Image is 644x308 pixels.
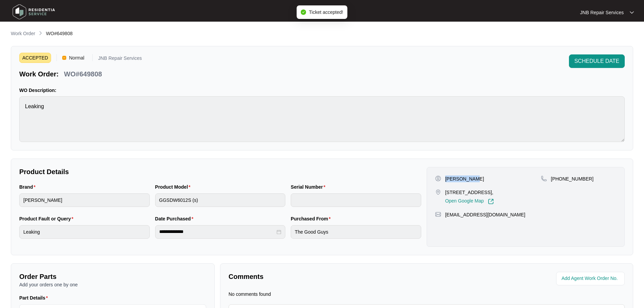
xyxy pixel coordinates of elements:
[445,189,494,196] p: [STREET_ADDRESS],
[19,53,51,63] span: ACCEPTED
[291,184,328,190] label: Serial Number
[19,294,51,301] label: Part Details
[541,175,547,182] img: map-pin
[155,193,286,207] input: Product Model
[445,198,494,205] a: Open Google Map
[155,184,193,190] label: Product Model
[630,11,634,14] img: dropdown arrow
[62,56,66,60] img: Vercel Logo
[445,175,484,182] p: [PERSON_NAME]
[551,175,594,182] p: [PHONE_NUMBER]
[19,272,206,281] p: Order Parts
[301,9,306,15] span: check-circle
[574,57,619,65] span: SCHEDULE DATE
[19,225,150,239] input: Product Fault or Query
[309,9,343,15] span: Ticket accepted!
[435,189,441,195] img: map-pin
[98,56,142,63] p: JNB Repair Services
[569,54,625,68] button: SCHEDULE DATE
[11,30,35,37] p: Work Order
[435,211,441,217] img: map-pin
[19,167,421,176] p: Product Details
[580,9,624,16] p: JNB Repair Services
[10,2,57,22] img: residentia service logo
[488,198,494,205] img: Link-External
[291,193,421,207] input: Serial Number
[562,275,621,283] input: Add Agent Work Order No.
[66,53,87,63] span: Normal
[64,69,102,79] p: WO#649808
[229,291,271,298] p: No comments found
[19,281,206,288] p: Add your orders one by one
[435,175,441,182] img: user-pin
[9,30,37,38] a: Work Order
[38,30,43,36] img: chevron-right
[229,272,422,281] p: Comments
[159,228,276,235] input: Date Purchased
[19,184,38,190] label: Brand
[19,87,625,94] p: WO Description:
[155,215,196,222] label: Date Purchased
[19,193,150,207] input: Brand
[291,225,421,239] input: Purchased From
[19,69,58,79] p: Work Order:
[19,215,76,222] label: Product Fault or Query
[19,96,625,142] textarea: Leaking
[291,215,333,222] label: Purchased From
[445,211,525,218] p: [EMAIL_ADDRESS][DOMAIN_NAME]
[46,31,73,36] span: WO#649808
